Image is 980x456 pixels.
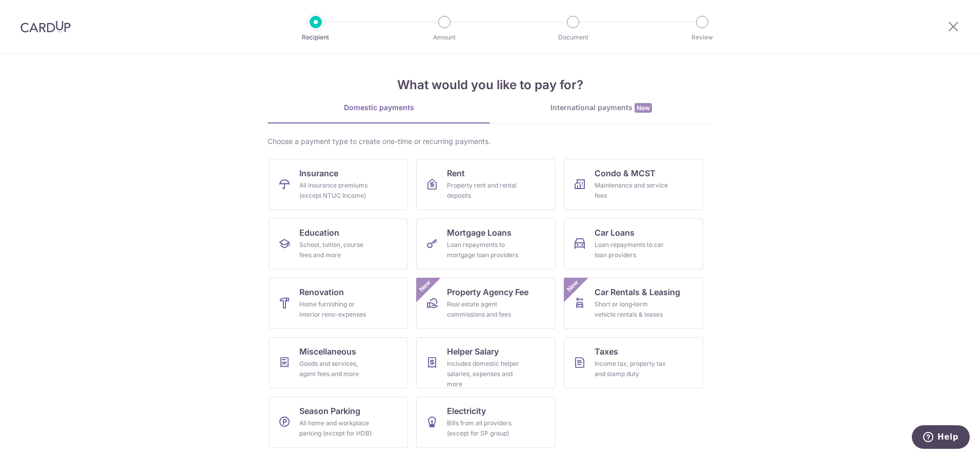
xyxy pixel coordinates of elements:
[21,20,71,33] img: CardUp
[447,240,521,260] div: Loan repayments to mortgage loan providers
[447,226,512,239] span: Mortgage Loans
[447,167,465,179] span: Rent
[564,218,703,270] a: Car LoansLoan repayments to car loan providers
[595,167,656,179] span: Condo & MCST
[268,102,490,113] div: Domestic payments
[912,425,970,451] iframe: Opens a widget where you can find more information
[299,405,360,417] span: Season Parking
[595,345,618,358] span: Taxes
[595,180,668,201] div: Maintenance and service fees
[595,359,668,379] div: Income tax, property tax and stamp duty
[416,278,556,329] a: Property Agency FeeReal estate agent commissions and feesNew
[564,278,581,295] span: New
[299,226,339,239] span: Education
[299,286,344,298] span: Renovation
[269,218,408,270] a: EducationSchool, tuition, course fees and more
[595,226,635,239] span: Car Loans
[417,278,434,295] span: New
[535,32,611,43] p: Document
[490,102,712,113] div: International payments
[268,76,712,94] h4: What would you like to pay for?
[447,345,499,358] span: Helper Salary
[416,397,556,448] a: ElectricityBills from all providers (except for SP group)
[447,180,521,201] div: Property rent and rental deposits
[664,32,740,43] p: Review
[299,240,373,260] div: School, tuition, course fees and more
[268,136,712,147] div: Choose a payment type to create one-time or recurring payments.
[447,359,521,389] div: Includes domestic helper salaries, expenses and more
[595,240,668,260] div: Loan repayments to car loan providers
[299,359,373,379] div: Goods and services, agent fees and more
[269,278,408,329] a: RenovationHome furnishing or interior reno-expenses
[416,337,556,388] a: Helper SalaryIncludes domestic helper salaries, expenses and more
[299,345,356,358] span: Miscellaneous
[447,418,521,439] div: Bills from all providers (except for SP group)
[595,299,668,320] div: Short or long‑term vehicle rentals & leases
[635,103,652,113] span: New
[447,405,486,417] span: Electricity
[269,397,408,448] a: Season ParkingAll home and workplace parking (except for HDB)
[416,218,556,270] a: Mortgage LoansLoan repayments to mortgage loan providers
[564,337,703,388] a: TaxesIncome tax, property tax and stamp duty
[447,299,521,320] div: Real estate agent commissions and fees
[595,286,680,298] span: Car Rentals & Leasing
[299,180,373,201] div: All insurance premiums (except NTUC Income)
[299,167,338,179] span: Insurance
[416,159,556,210] a: RentProperty rent and rental deposits
[299,418,373,439] div: All home and workplace parking (except for HDB)
[447,286,528,298] span: Property Agency Fee
[299,299,373,320] div: Home furnishing or interior reno-expenses
[278,32,354,43] p: Recipient
[269,337,408,388] a: MiscellaneousGoods and services, agent fees and more
[564,159,703,210] a: Condo & MCSTMaintenance and service fees
[269,159,408,210] a: InsuranceAll insurance premiums (except NTUC Income)
[406,32,482,43] p: Amount
[564,278,703,329] a: Car Rentals & LeasingShort or long‑term vehicle rentals & leasesNew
